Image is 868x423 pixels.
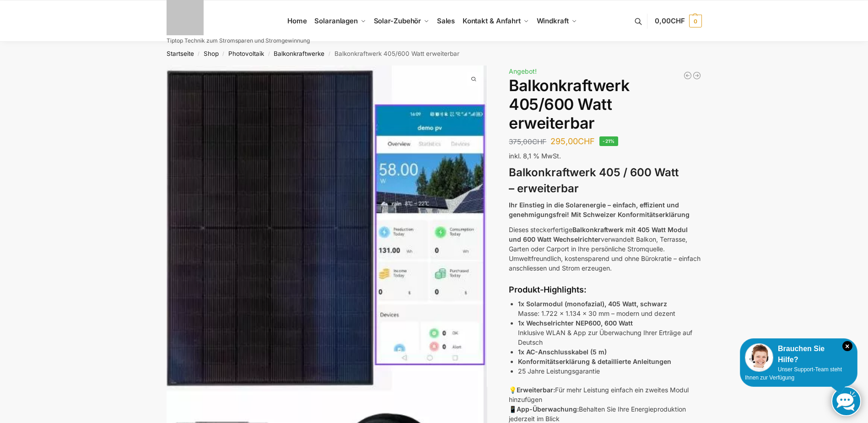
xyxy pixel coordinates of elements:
[509,285,587,294] strong: Produkt-Highlights:
[509,67,537,75] span: Angebot!
[509,201,690,218] strong: Ihr Einstieg in die Solarenergie – einfach, effizient und genehmigungsfrei! Mit Schweizer Konform...
[655,16,685,25] span: 0,00
[745,343,773,372] img: Customer service
[219,50,228,58] span: /
[517,386,555,394] strong: Erweiterbar:
[537,16,569,25] span: Windkraft
[599,136,618,146] span: -21%
[671,16,685,25] span: CHF
[745,366,842,381] span: Unser Support-Team steht Ihnen zur Verfügung
[167,50,194,57] a: Startseite
[532,137,546,146] span: CHF
[487,65,808,387] img: Balkonkraftwerk 405/600 Watt erweiterbar 3
[463,16,521,25] span: Kontakt & Anfahrt
[509,152,561,160] span: inkl. 8,1 % MwSt.
[655,7,701,35] a: 0,00CHF 0
[324,50,334,58] span: /
[150,42,718,65] nav: Breadcrumb
[314,16,358,25] span: Solaranlagen
[194,50,204,58] span: /
[437,16,455,25] span: Sales
[518,319,633,327] strong: 1x Wechselrichter NEP600, 600 Watt
[433,0,458,42] a: Sales
[228,50,264,57] a: Photovoltaik
[518,299,701,318] p: Masse: 1.722 x 1.134 x 30 mm – modern und dezent
[274,50,324,57] a: Balkonkraftwerke
[264,50,274,58] span: /
[204,50,219,57] a: Shop
[509,166,679,195] strong: Balkonkraftwerk 405 / 600 Watt – erweiterbar
[745,343,852,365] div: Brauchen Sie Hilfe?
[533,0,581,42] a: Windkraft
[518,358,671,365] strong: Konformitätserklärung & detaillierte Anleitungen
[509,76,701,132] h1: Balkonkraftwerk 405/600 Watt erweiterbar
[374,16,421,25] span: Solar-Zubehör
[518,300,667,308] strong: 1x Solarmodul (monofazial), 405 Watt, schwarz
[370,0,433,42] a: Solar-Zubehör
[167,38,310,43] p: Tiptop Technik zum Stromsparen und Stromgewinnung
[518,366,701,376] li: 25 Jahre Leistungsgarantie
[509,225,701,273] p: Dieses steckerfertige verwandelt Balkon, Terrasse, Garten oder Carport in Ihre persönliche Stromq...
[517,405,579,413] strong: App-Überwachung:
[518,318,701,347] p: Inklusive WLAN & App zur Überwachung Ihrer Erträge auf Deutsch
[683,71,692,80] a: Balkonkraftwerk 600/810 Watt Fullblack
[458,0,533,42] a: Kontakt & Anfahrt
[550,136,595,146] bdi: 295,00
[842,341,852,351] i: Schließen
[509,137,546,146] bdi: 375,00
[578,136,595,146] span: CHF
[689,15,702,27] span: 0
[692,71,701,80] a: 890/600 Watt Solarkraftwerk + 2,7 KW Batteriespeicher Genehmigungsfrei
[509,226,688,243] strong: Balkonkraftwerk mit 405 Watt Modul und 600 Watt Wechselrichter
[518,348,607,356] strong: 1x AC-Anschlusskabel (5 m)
[311,0,370,42] a: Solaranlagen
